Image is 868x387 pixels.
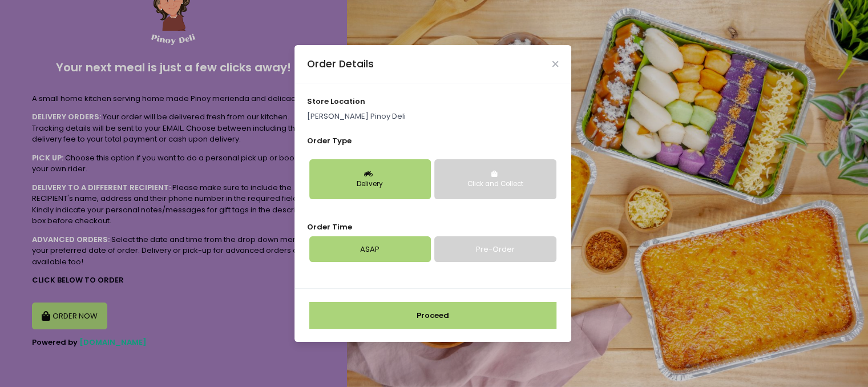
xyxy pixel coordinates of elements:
[307,135,352,146] span: Order Type
[307,111,558,122] p: [PERSON_NAME] Pinoy Deli
[309,302,556,329] button: Proceed
[307,221,352,232] span: Order Time
[434,159,556,199] button: Click and Collect
[317,179,423,190] div: Delivery
[552,61,558,67] button: Close
[309,236,431,263] a: ASAP
[307,96,365,107] span: store location
[307,57,374,71] div: Order Details
[442,179,548,190] div: Click and Collect
[434,236,556,263] a: Pre-Order
[309,159,431,199] button: Delivery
